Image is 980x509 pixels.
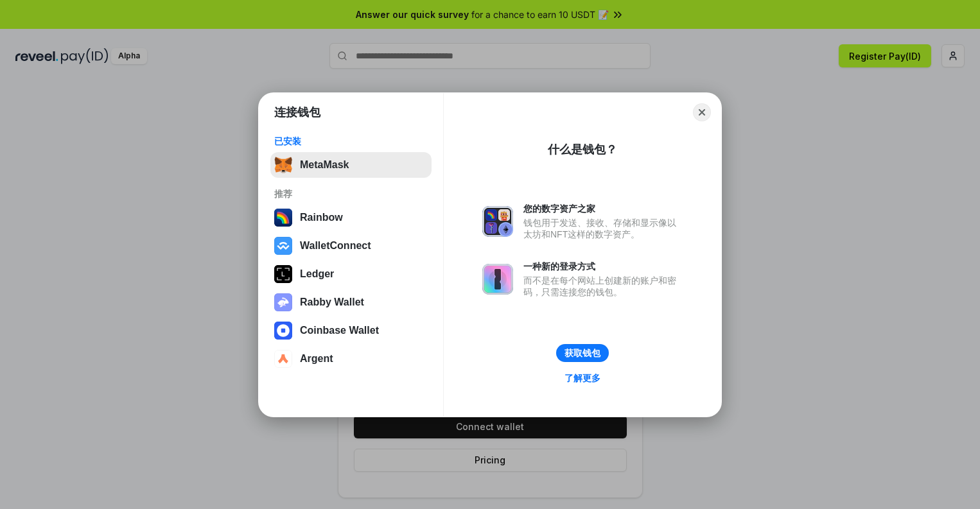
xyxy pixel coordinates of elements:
img: svg+xml,%3Csvg%20width%3D%2228%22%20height%3D%2228%22%20viewBox%3D%220%200%2028%2028%22%20fill%3D... [274,322,292,340]
div: Argent [300,353,333,365]
img: svg+xml,%3Csvg%20width%3D%2228%22%20height%3D%2228%22%20viewBox%3D%220%200%2028%2028%22%20fill%3D... [274,237,292,255]
div: 钱包用于发送、接收、存储和显示像以太坊和NFT这样的数字资产。 [523,217,683,240]
div: 推荐 [274,188,428,200]
img: svg+xml,%3Csvg%20xmlns%3D%22http%3A%2F%2Fwww.w3.org%2F2000%2Fsvg%22%20fill%3D%22none%22%20viewBox... [274,293,292,311]
img: svg+xml,%3Csvg%20width%3D%2228%22%20height%3D%2228%22%20viewBox%3D%220%200%2028%2028%22%20fill%3D... [274,350,292,368]
img: svg+xml,%3Csvg%20width%3D%22120%22%20height%3D%22120%22%20viewBox%3D%220%200%20120%20120%22%20fil... [274,209,292,227]
button: 获取钱包 [556,344,609,362]
button: Argent [270,346,432,372]
div: WalletConnect [300,240,371,252]
button: Rainbow [270,205,432,230]
button: WalletConnect [270,233,432,259]
img: svg+xml,%3Csvg%20xmlns%3D%22http%3A%2F%2Fwww.w3.org%2F2000%2Fsvg%22%20width%3D%2228%22%20height%3... [274,265,292,283]
div: 获取钱包 [564,347,600,359]
div: Ledger [300,268,334,280]
div: 您的数字资产之家 [523,203,683,214]
div: 什么是钱包？ [548,142,617,157]
div: 已安装 [274,135,428,147]
div: MetaMask [300,159,349,171]
button: Ledger [270,261,432,287]
button: Coinbase Wallet [270,318,432,343]
button: Close [693,103,711,121]
div: 了解更多 [564,372,600,384]
img: svg+xml,%3Csvg%20fill%3D%22none%22%20height%3D%2233%22%20viewBox%3D%220%200%2035%2033%22%20width%... [274,156,292,174]
button: MetaMask [270,152,432,178]
button: Rabby Wallet [270,289,432,315]
a: 了解更多 [557,370,608,386]
div: Rabby Wallet [300,297,364,308]
div: Rainbow [300,212,343,223]
h1: 连接钱包 [274,105,320,120]
img: svg+xml,%3Csvg%20xmlns%3D%22http%3A%2F%2Fwww.w3.org%2F2000%2Fsvg%22%20fill%3D%22none%22%20viewBox... [482,206,513,237]
div: Coinbase Wallet [300,325,379,336]
img: svg+xml,%3Csvg%20xmlns%3D%22http%3A%2F%2Fwww.w3.org%2F2000%2Fsvg%22%20fill%3D%22none%22%20viewBox... [482,264,513,295]
div: 一种新的登录方式 [523,261,683,272]
div: 而不是在每个网站上创建新的账户和密码，只需连接您的钱包。 [523,275,683,298]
